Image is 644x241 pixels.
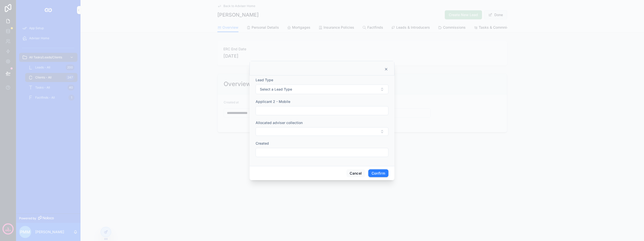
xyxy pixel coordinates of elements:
[256,85,388,94] button: Select Button
[256,78,273,82] span: Lead Type
[260,87,292,92] span: Select a Lead Type
[368,169,388,177] button: Confirm
[256,141,269,145] span: Created
[346,169,365,177] button: Cancel
[256,127,388,136] button: Select Button
[256,120,303,125] span: Allocated adviser collection
[256,99,290,104] span: Applicant 2 - Mobile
